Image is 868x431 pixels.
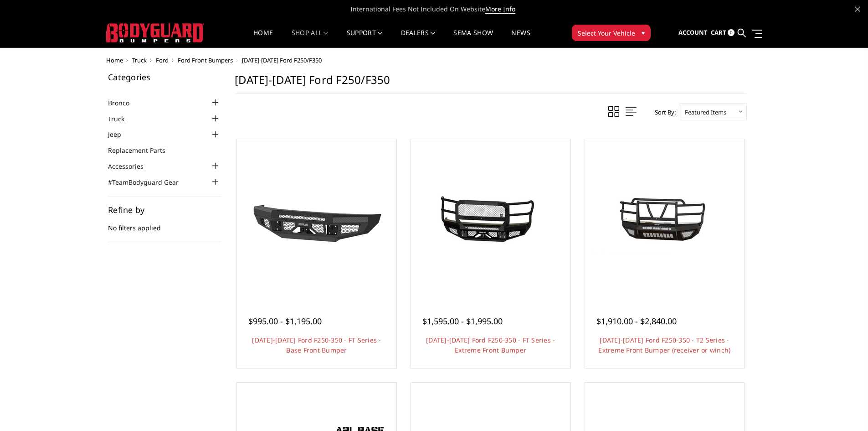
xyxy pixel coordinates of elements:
[132,56,147,64] a: Truck
[244,178,390,260] img: 2017-2022 Ford F250-350 - FT Series - Base Front Bumper
[108,145,177,155] a: Replacement Parts
[108,130,133,139] a: Jeep
[413,141,568,296] a: 2017-2022 Ford F250-350 - FT Series - Extreme Front Bumper 2017-2022 Ford F250-350 - FT Series - ...
[401,30,436,47] a: Dealers
[108,114,136,124] a: Truck
[485,5,515,14] a: More Info
[711,21,734,45] a: Cart 0
[106,23,204,42] img: BODYGUARD BUMPERS
[239,141,394,296] a: 2017-2022 Ford F250-350 - FT Series - Base Front Bumper
[678,21,708,45] a: Account
[242,56,322,64] span: [DATE]-[DATE] Ford F250/F350
[453,30,493,47] a: SEMA Show
[596,316,677,327] span: $1,910.00 - $2,840.00
[108,98,141,108] a: Bronco
[642,28,645,37] span: ▾
[578,28,635,38] span: Select Your Vehicle
[108,206,221,242] div: No filters applied
[650,105,676,119] label: Sort By:
[678,28,708,36] span: Account
[728,29,734,36] span: 0
[156,56,169,64] a: Ford
[511,30,530,47] a: News
[347,30,383,47] a: Support
[587,141,742,296] a: 2017-2022 Ford F250-350 - T2 Series - Extreme Front Bumper (receiver or winch) 2017-2022 Ford F25...
[178,56,233,64] a: Ford Front Bumpers
[248,316,322,327] span: $995.00 - $1,195.00
[598,336,730,354] a: [DATE]-[DATE] Ford F250-350 - T2 Series - Extreme Front Bumper (receiver or winch)
[108,161,155,171] a: Accessories
[106,56,123,64] a: Home
[292,30,329,47] a: shop all
[426,336,555,354] a: [DATE]-[DATE] Ford F250-350 - FT Series - Extreme Front Bumper
[422,316,503,327] span: $1,595.00 - $1,995.00
[108,177,190,187] a: #TeamBodyguard Gear
[253,30,273,47] a: Home
[711,28,726,36] span: Cart
[235,73,747,94] h1: [DATE]-[DATE] Ford F250/F350
[252,336,381,354] a: [DATE]-[DATE] Ford F250-350 - FT Series - Base Front Bumper
[572,25,651,41] button: Select Your Vehicle
[108,206,221,214] h5: Refine by
[108,73,221,81] h5: Categories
